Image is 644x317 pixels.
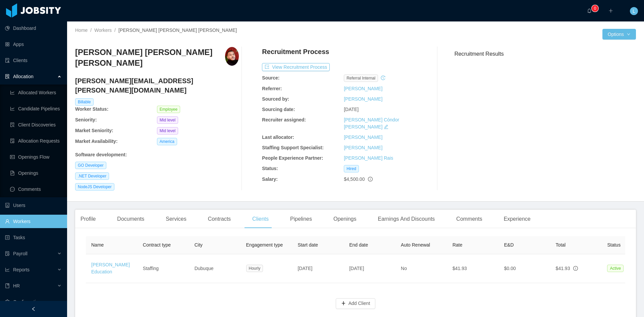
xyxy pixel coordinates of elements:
[225,47,239,66] img: 856aed3b-8a36-43bf-9d35-3f233b329718.jpeg
[556,266,570,271] span: $41.93
[157,138,177,145] span: America
[592,5,598,12] sup: 0
[262,117,306,122] b: Recruiter assigned:
[157,127,178,135] span: Mid level
[298,266,312,271] span: [DATE]
[75,28,88,33] a: Home
[5,38,62,51] a: icon: appstoreApps
[13,267,30,272] span: Reports
[344,74,378,82] span: Referral internal
[454,50,636,58] h3: Recruitment Results
[262,107,295,112] b: Sourcing date:
[75,98,94,106] span: Billable
[91,242,104,248] span: Name
[10,86,62,99] a: icon: line-chartAllocated Workers
[75,128,113,133] b: Market Seniority:
[195,242,203,248] span: City
[5,300,10,304] i: icon: setting
[447,254,499,283] td: $41.93
[5,283,10,288] i: icon: book
[607,242,621,248] span: Status
[451,210,487,228] div: Comments
[262,176,278,182] b: Salary:
[10,182,62,196] a: icon: messageComments
[262,64,330,70] a: icon: exportView Recruitment Process
[75,76,239,95] h4: [PERSON_NAME][EMAIL_ADDRESS][PERSON_NAME][DOMAIN_NAME]
[452,242,463,248] span: Rate
[344,176,365,182] span: $4,500.00
[75,183,114,191] span: NodeJS Developer
[262,166,278,171] b: Status:
[5,74,10,79] i: icon: solution
[344,155,393,161] a: [PERSON_NAME] Rais
[608,8,613,13] i: icon: plus
[10,102,62,115] a: icon: line-chartCandidate Pipelines
[262,96,289,102] b: Sourced by:
[298,242,318,248] span: Start date
[10,134,62,148] a: icon: file-doneAllocation Requests
[143,242,171,248] span: Contract type
[90,28,92,33] span: /
[401,242,430,248] span: Auto Renewal
[5,215,62,228] a: icon: userWorkers
[368,177,373,181] span: info-circle
[498,210,536,228] div: Experience
[157,106,180,113] span: Employee
[607,265,624,272] span: Active
[203,210,236,228] div: Contracts
[75,139,118,144] b: Market Availability:
[10,150,62,164] a: icon: idcardOpenings Flow
[160,210,192,228] div: Services
[262,47,329,56] h4: Recruitment Process
[10,166,62,180] a: icon: file-textOpenings
[246,265,263,272] span: Hourly
[13,74,34,79] span: Allocation
[372,210,440,228] div: Earnings And Discounts
[5,199,62,212] a: icon: robotUsers
[384,124,388,129] i: icon: edit
[91,262,130,274] a: [PERSON_NAME] Education
[344,135,382,140] a: [PERSON_NAME]
[328,210,362,228] div: Openings
[262,145,324,150] b: Staffing Support Specialist:
[5,21,62,35] a: icon: pie-chartDashboard
[112,210,150,228] div: Documents
[344,117,399,129] a: [PERSON_NAME] Cóndor [PERSON_NAME]
[5,54,62,67] a: icon: auditClients
[344,165,359,172] span: Hired
[5,267,10,272] i: icon: line-chart
[381,75,385,80] i: icon: history
[75,47,225,69] h3: [PERSON_NAME] [PERSON_NAME] [PERSON_NAME]
[344,86,382,91] a: [PERSON_NAME]
[189,254,241,283] td: Dubuque
[75,172,109,180] span: .NET Developer
[285,210,317,228] div: Pipelines
[5,231,62,244] a: icon: profileTasks
[573,266,578,271] span: info-circle
[75,162,106,169] span: GO Developer
[75,106,108,112] b: Worker Status:
[75,117,97,122] b: Seniority:
[262,86,282,91] b: Referrer:
[587,8,592,13] i: icon: bell
[395,254,447,283] td: No
[504,242,514,248] span: E&D
[344,107,359,112] span: [DATE]
[633,7,635,15] span: L
[344,145,382,150] a: [PERSON_NAME]
[504,266,516,271] span: $0.00
[262,135,294,140] b: Last allocator:
[602,29,636,40] button: Optionsicon: down
[13,251,28,256] span: Payroll
[344,96,382,102] a: [PERSON_NAME]
[246,242,283,248] span: Engagement type
[75,210,101,228] div: Profile
[75,152,127,157] b: Software development :
[10,118,62,131] a: icon: file-searchClient Discoveries
[262,75,279,81] b: Source:
[5,251,10,256] i: icon: file-protect
[118,28,237,33] span: [PERSON_NAME] [PERSON_NAME] [PERSON_NAME]
[13,283,20,288] span: HR
[349,266,364,271] span: [DATE]
[556,242,566,248] span: Total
